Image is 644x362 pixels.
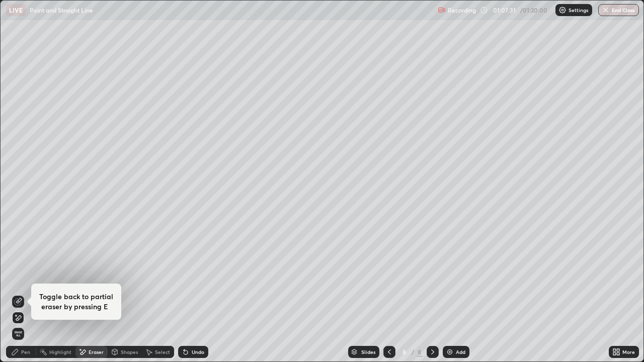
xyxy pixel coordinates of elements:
div: Slides [361,349,375,354]
img: recording.375f2c34.svg [438,6,446,14]
div: Undo [192,349,204,354]
p: Recording [448,7,476,14]
img: end-class-cross [602,6,610,14]
div: More [622,349,635,354]
p: LIVE [9,6,23,14]
div: Eraser [89,349,104,354]
div: Add [456,349,465,354]
div: Select [155,349,170,354]
div: / [412,349,415,355]
div: 8 [417,347,423,356]
h4: Toggle back to partial eraser by pressing E [39,292,113,312]
p: Settings [569,8,588,13]
div: Highlight [49,349,71,354]
p: Point and Straight Line [30,6,93,14]
span: Erase all [13,331,24,337]
div: Shapes [121,349,138,354]
div: 8 [399,349,410,355]
img: add-slide-button [446,348,454,356]
img: class-settings-icons [558,6,567,14]
button: End Class [598,4,639,16]
div: Pen [21,349,30,354]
